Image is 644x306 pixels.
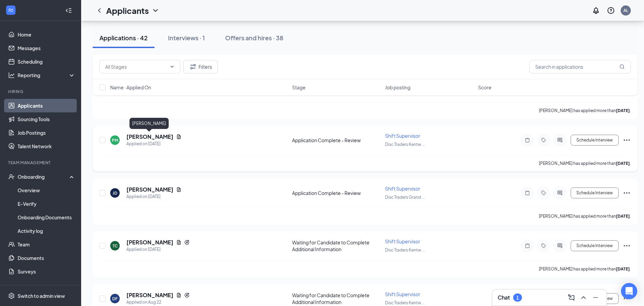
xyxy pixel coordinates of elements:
h5: [PERSON_NAME] [126,291,173,299]
div: Waiting for Candidate to Complete Additional Information [292,239,381,253]
h3: Chat [498,294,510,301]
svg: WorkstreamLogo [7,7,14,14]
b: [DATE] [616,214,630,219]
b: [DATE] [616,108,630,113]
svg: ComposeMessage [567,293,575,302]
svg: Ellipses [623,189,631,197]
button: Schedule Interview [571,188,619,198]
div: Applied on Aug 22 [126,299,190,306]
div: Waiting for Candidate to Complete Additional Information [292,292,381,305]
span: Shift Supervisor [385,291,420,297]
span: Shift Supervisor [385,133,420,139]
svg: Document [176,187,182,192]
button: Minimize [590,292,601,303]
svg: MagnifyingGlass [619,64,625,69]
svg: Tag [540,137,548,143]
b: [DATE] [616,161,630,166]
a: Scheduling [18,55,75,68]
div: Applications · 42 [99,34,148,42]
a: Surveys [18,265,75,278]
svg: Tag [540,243,548,248]
p: [PERSON_NAME] has applied more than . [539,160,631,166]
svg: Reapply [184,240,190,245]
b: [DATE] [616,266,630,271]
h5: [PERSON_NAME] [126,186,173,193]
span: Shift Supervisor [385,238,420,244]
svg: ChevronLeft [95,6,103,15]
span: Disc Traders Kentw ... [385,247,425,253]
a: Team [18,238,75,251]
svg: ActiveChat [556,137,564,143]
a: Applicants [18,99,75,112]
div: Application Complete - Review [292,190,381,196]
span: Disc Traders Kentw ... [385,142,425,147]
svg: Collapse [65,7,72,14]
button: ChevronUp [578,292,589,303]
button: Filter Filters [183,60,218,73]
span: Disc Traders Kentw ... [385,300,425,305]
div: Offers and hires · 38 [225,34,283,42]
svg: QuestionInfo [607,6,615,15]
div: [PERSON_NAME] [129,118,169,129]
input: Search in applications [529,60,631,73]
span: Job posting [385,84,410,91]
svg: UserCheck [8,173,15,180]
a: Onboarding Documents [18,211,75,224]
div: Interviews · 1 [168,34,205,42]
h5: [PERSON_NAME] [126,239,173,246]
a: Sourcing Tools [18,112,75,126]
div: DF [112,296,118,302]
svg: Settings [8,292,15,299]
svg: Reapply [184,292,190,298]
button: ComposeMessage [566,292,577,303]
svg: Document [176,292,182,298]
svg: ChevronDown [169,64,175,69]
div: Applied on [DATE] [126,193,182,200]
div: Applied on [DATE] [126,140,182,147]
a: Messages [18,41,75,55]
svg: ActiveChat [556,190,564,196]
div: PM [112,137,118,143]
h1: Applicants [106,5,149,16]
svg: ChevronDown [151,6,160,15]
svg: Ellipses [623,136,631,144]
h5: [PERSON_NAME] [126,133,173,140]
div: Switch to admin view [18,292,65,299]
a: E-Verify [18,197,75,211]
div: Application Complete - Review [292,137,381,144]
svg: Tag [540,190,548,196]
svg: Notifications [592,6,600,15]
div: AL [623,7,628,13]
svg: ChevronUp [579,293,588,302]
a: Job Postings [18,126,75,139]
svg: Note [523,243,531,248]
div: TC [113,243,118,249]
svg: Note [523,190,531,196]
svg: Document [176,134,182,139]
svg: Note [523,137,531,143]
svg: Analysis [8,72,15,79]
svg: Filter [189,63,197,71]
button: Schedule Interview [571,240,619,251]
svg: ActiveChat [556,243,564,248]
svg: Minimize [592,293,600,302]
a: Home [18,28,75,41]
span: Disc Traders Grand ... [385,195,425,200]
div: Hiring [8,89,74,94]
a: Overview [18,183,75,197]
div: Team Management [8,160,74,166]
div: Reporting [18,72,76,79]
a: Documents [18,251,75,265]
p: [PERSON_NAME] has applied more than . [539,108,631,113]
span: Name · Applied On [110,84,151,91]
p: [PERSON_NAME] has applied more than . [539,266,631,272]
div: Onboarding [18,173,70,180]
div: Applied on [DATE] [126,246,190,253]
span: Shift Supervisor [385,185,420,192]
div: Open Intercom Messenger [621,283,637,299]
p: [PERSON_NAME] has applied more than . [539,213,631,219]
a: Activity log [18,224,75,238]
a: Talent Network [18,139,75,153]
span: Stage [292,84,306,91]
